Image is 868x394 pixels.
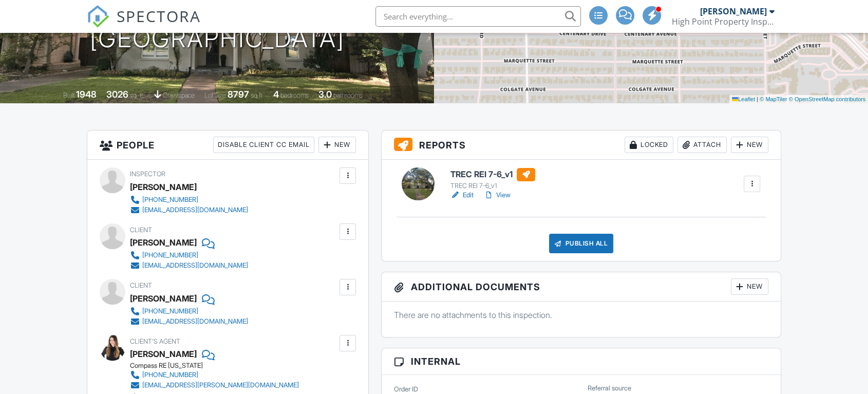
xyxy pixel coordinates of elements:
p: There are no attachments to this inspection. [394,309,768,321]
span: Client [130,282,152,289]
div: 3.0 [318,89,332,100]
a: [PHONE_NUMBER] [130,306,248,316]
span: sq.ft. [251,91,263,99]
a: Edit [450,190,474,200]
div: [PERSON_NAME] [700,6,767,16]
h3: Internal [382,348,781,375]
span: | [757,96,758,102]
div: [PERSON_NAME] [130,179,197,195]
a: [EMAIL_ADDRESS][DOMAIN_NAME] [130,205,248,215]
input: Search everything... [375,6,581,27]
a: SPECTORA [87,14,201,35]
div: [EMAIL_ADDRESS][PERSON_NAME][DOMAIN_NAME] [142,381,299,389]
span: SPECTORA [117,5,201,27]
div: Locked [625,137,673,153]
label: Order ID [394,385,418,394]
div: High Point Property Inspections [672,16,775,27]
div: [PHONE_NUMBER] [142,307,198,315]
span: crawlspace [163,91,195,99]
a: © MapTiler [760,96,787,102]
span: Lot Size [204,91,226,99]
img: The Best Home Inspection Software - Spectora [87,5,109,28]
a: [EMAIL_ADDRESS][DOMAIN_NAME] [130,260,248,271]
div: Compass RE [US_STATE] [130,362,307,370]
div: 8797 [228,89,249,100]
span: Built [63,91,74,99]
span: Client's Agent [130,337,180,345]
div: 3026 [106,89,128,100]
div: [EMAIL_ADDRESS][DOMAIN_NAME] [142,206,248,214]
div: TREC REI 7-6_v1 [450,182,535,190]
h6: TREC REI 7-6_v1 [450,168,535,181]
span: bedrooms [280,91,309,99]
div: 4 [273,89,279,100]
div: [PHONE_NUMBER] [142,196,198,204]
div: [PERSON_NAME] [130,291,197,306]
a: [EMAIL_ADDRESS][DOMAIN_NAME] [130,316,248,327]
h3: Reports [382,130,781,160]
div: [PERSON_NAME] [130,235,197,250]
div: [PHONE_NUMBER] [142,371,198,379]
a: [EMAIL_ADDRESS][PERSON_NAME][DOMAIN_NAME] [130,380,299,390]
span: Inspector [130,170,165,178]
div: New [731,278,768,295]
div: [PERSON_NAME] [130,346,197,362]
div: New [731,137,768,153]
label: Referral source [588,384,631,393]
a: Leaflet [732,96,755,102]
a: [PHONE_NUMBER] [130,195,248,205]
span: bathrooms [333,91,363,99]
div: Publish All [549,234,613,253]
div: [PHONE_NUMBER] [142,251,198,259]
div: Disable Client CC Email [213,137,314,153]
div: Attach [677,137,727,153]
a: [PHONE_NUMBER] [130,370,299,380]
a: View [484,190,511,200]
div: [EMAIL_ADDRESS][DOMAIN_NAME] [142,317,248,326]
div: [EMAIL_ADDRESS][DOMAIN_NAME] [142,261,248,270]
div: 1948 [76,89,97,100]
a: TREC REI 7-6_v1 TREC REI 7-6_v1 [450,168,535,191]
div: New [318,137,356,153]
h3: Additional Documents [382,272,781,302]
h3: People [87,130,368,160]
a: © OpenStreetMap contributors [789,96,865,102]
span: sq. ft. [130,91,144,99]
a: [PHONE_NUMBER] [130,250,248,260]
span: Client [130,226,152,234]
